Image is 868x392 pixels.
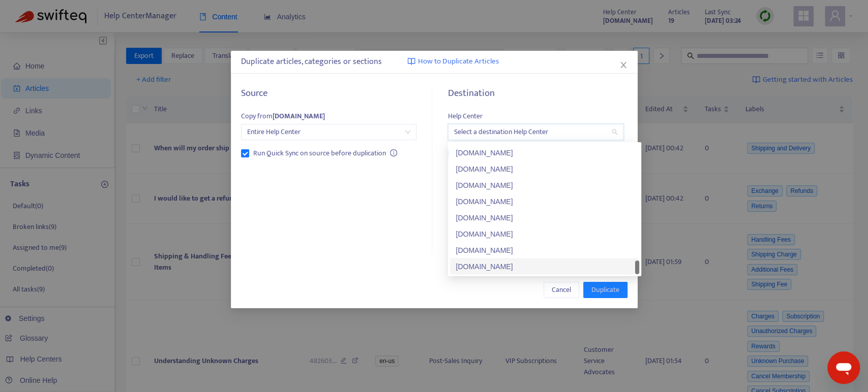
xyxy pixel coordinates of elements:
h5: Destination [448,88,623,100]
div: dapperdoc.zendesk.com [450,160,639,177]
div: passionfur.zendesk.com [450,242,639,258]
button: Cancel [544,282,579,298]
span: Copy from [241,110,325,122]
strong: [DOMAIN_NAME] [273,110,325,122]
div: [DOMAIN_NAME] [456,195,633,207]
button: Duplicate [583,282,627,298]
div: mantropolitan.zendesk.com [450,225,639,242]
span: Cancel [552,284,571,296]
div: [DOMAIN_NAME] [456,244,633,255]
div: [DOMAIN_NAME] [456,163,633,174]
span: Entire Help Center [247,124,410,140]
div: sugarsew.zendesk.com [450,258,639,274]
a: How to Duplicate Articles [407,56,499,68]
div: moonlightmaven.zendesk.com [450,209,639,225]
span: Help Center [448,110,483,122]
span: Run Quick Sync on source before duplication [249,148,390,159]
div: [DOMAIN_NAME] [456,212,633,223]
div: [DOMAIN_NAME] [456,228,633,239]
div: Duplicate articles, categories or sections [241,56,627,68]
div: [DOMAIN_NAME] [456,260,633,272]
div: [DOMAIN_NAME] [456,179,633,190]
span: How to Duplicate Articles [418,56,499,68]
img: image-link [407,57,415,66]
button: Close [618,59,629,71]
span: close [619,61,627,69]
div: stuffypal.zendesk.com [450,193,639,209]
h5: Source [241,88,416,100]
div: enchantmere.zendesk.com [450,144,639,160]
iframe: Button to launch messaging window [827,351,860,384]
div: [DOMAIN_NAME] [456,147,633,158]
div: staycuddly.zendesk.com [450,177,639,193]
span: info-circle [390,149,397,156]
